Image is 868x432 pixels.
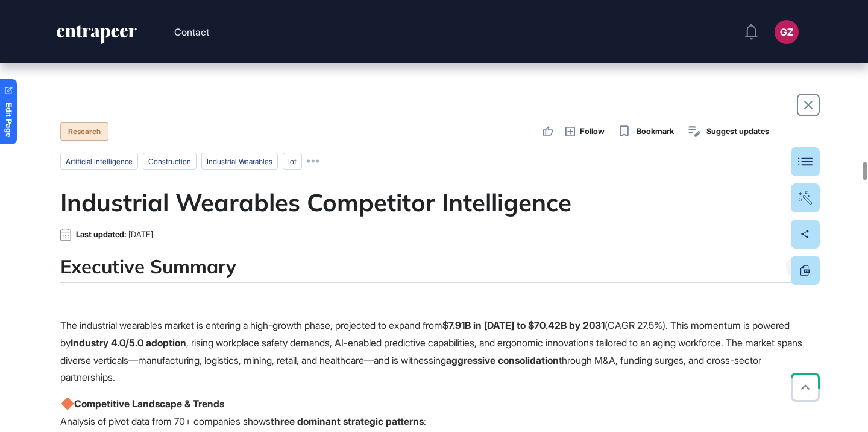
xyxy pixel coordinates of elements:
span: Bookmark [637,125,674,138]
span: Edit Page [5,103,13,137]
button: Contact [174,24,209,40]
div: Last updated: [76,230,153,239]
li: artificial intelligence [60,153,138,170]
span: Follow [580,125,605,138]
strong: Industry 4.0/5.0 adoption [71,337,186,349]
button: Suggest updates [686,123,769,140]
a: entrapeer-logo [55,25,138,48]
h1: Industrial Wearables Competitor Intelligence [60,188,808,217]
button: Follow [565,125,605,138]
span: [DATE] [128,230,153,239]
strong: aggressive consolidation [446,354,559,366]
span: Suggest updates [706,125,769,138]
strong: three dominant strategic patterns [271,415,424,427]
h4: Executive Summary [60,255,236,278]
li: iot [283,153,302,170]
button: GZ [775,20,799,44]
button: Bookmark [617,123,675,140]
li: Industrial Wearables [201,153,278,170]
div: Research [60,122,108,141]
p: Analysis of pivot data from 70+ companies shows : [60,395,808,430]
p: The industrial wearables market is entering a high-growth phase, projected to expand from (CAGR 2... [60,317,808,386]
li: Construction [143,153,197,170]
strong: $7.91B in [DATE] to $70.42B by 2031 [442,319,605,331]
u: Competitive Landscape & Trends [60,398,224,410]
